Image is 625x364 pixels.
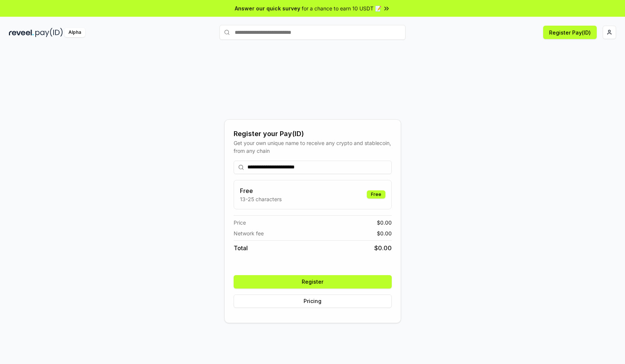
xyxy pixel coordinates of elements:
button: Register [234,275,392,289]
span: $ 0.00 [377,219,392,226]
img: reveel_dark [9,28,34,37]
span: Answer our quick survey [235,4,300,12]
div: Free [367,190,385,199]
button: Register Pay(ID) [543,26,597,39]
span: $ 0.00 [377,229,392,237]
span: $ 0.00 [374,244,392,252]
h3: Free [240,186,282,195]
div: Alpha [64,28,85,37]
span: for a chance to earn 10 USDT 📝 [302,4,381,12]
span: Network fee [234,229,264,237]
div: Get your own unique name to receive any crypto and stablecoin, from any chain [234,139,392,155]
div: Register your Pay(ID) [234,129,392,139]
p: 13-25 characters [240,195,282,203]
button: Pricing [234,294,392,308]
span: Price [234,219,246,226]
img: pay_id [35,28,63,37]
span: Total [234,244,248,252]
